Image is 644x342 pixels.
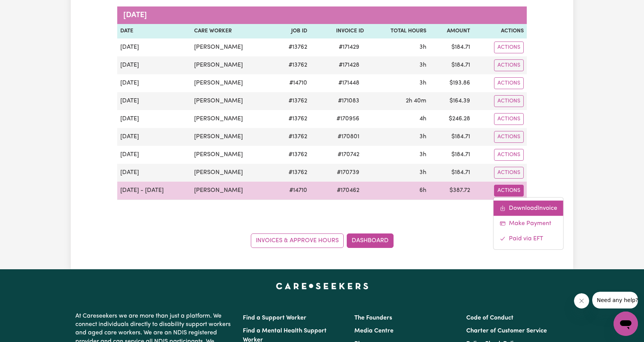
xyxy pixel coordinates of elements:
[429,38,473,56] td: $ 184.71
[117,24,191,38] th: Date
[419,62,426,68] span: 3 hours
[473,24,527,38] th: Actions
[117,164,191,182] td: [DATE]
[117,92,191,110] td: [DATE]
[191,164,273,182] td: [PERSON_NAME]
[273,164,310,182] td: # 13762
[117,6,527,24] caption: [DATE]
[419,116,426,122] span: 4 hours
[310,24,367,38] th: Invoice ID
[243,315,306,321] a: Find a Support Worker
[273,74,310,92] td: # 14710
[117,38,191,56] td: [DATE]
[406,98,426,104] span: 2 hours 40 minutes
[117,128,191,146] td: [DATE]
[494,149,524,161] button: Actions
[354,328,394,334] a: Media Centre
[494,113,524,125] button: Actions
[191,24,273,38] th: Care Worker
[191,92,273,110] td: [PERSON_NAME]
[276,283,368,289] a: Careseekers home page
[494,77,524,89] button: Actions
[429,24,473,38] th: Amount
[494,231,563,246] a: Mark invoice #170462 as paid via EFT
[117,146,191,164] td: [DATE]
[419,152,426,158] span: 3 hours
[429,146,473,164] td: $ 184.71
[333,150,364,159] span: # 170742
[191,38,273,56] td: [PERSON_NAME]
[419,44,426,50] span: 3 hours
[367,24,429,38] th: Total Hours
[347,233,394,248] a: Dashboard
[419,134,426,140] span: 3 hours
[273,56,310,74] td: # 13762
[5,5,46,11] span: Need any help?
[273,110,310,128] td: # 13762
[429,56,473,74] td: $ 184.71
[117,74,191,92] td: [DATE]
[333,96,364,105] span: # 171083
[251,233,344,248] a: Invoices & Approve Hours
[466,328,547,334] a: Charter of Customer Service
[191,146,273,164] td: [PERSON_NAME]
[429,74,473,92] td: $ 193.86
[592,292,638,308] iframe: Message from company
[493,197,564,249] div: Actions
[429,110,473,128] td: $ 246.28
[332,186,364,195] span: # 170462
[191,110,273,128] td: [PERSON_NAME]
[332,168,364,177] span: # 170739
[429,164,473,182] td: $ 184.71
[334,78,364,88] span: # 171448
[191,56,273,74] td: [PERSON_NAME]
[494,95,524,107] button: Actions
[429,128,473,146] td: $ 184.71
[574,293,589,308] iframe: Close message
[494,185,524,197] button: Actions
[494,131,524,143] button: Actions
[494,216,563,231] a: Make Payment
[494,200,563,216] a: Download invoice #170462
[273,92,310,110] td: # 13762
[273,182,310,200] td: # 14710
[429,92,473,110] td: $ 164.39
[494,167,524,179] button: Actions
[191,182,273,200] td: [PERSON_NAME]
[117,56,191,74] td: [DATE]
[117,182,191,200] td: [DATE] - [DATE]
[354,315,392,321] a: The Founders
[494,42,524,53] button: Actions
[419,187,426,193] span: 6 hours
[191,74,273,92] td: [PERSON_NAME]
[614,312,638,336] iframe: Button to launch messaging window
[273,128,310,146] td: # 13762
[273,38,310,56] td: # 13762
[419,80,426,86] span: 3 hours
[332,114,364,123] span: # 170956
[333,132,364,141] span: # 170801
[273,24,310,38] th: Job ID
[494,59,524,71] button: Actions
[466,315,513,321] a: Code of Conduct
[191,128,273,146] td: [PERSON_NAME]
[273,146,310,164] td: # 13762
[429,182,473,200] td: $ 387.72
[334,43,364,52] span: # 171429
[117,110,191,128] td: [DATE]
[419,169,426,176] span: 3 hours
[334,61,364,70] span: # 171428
